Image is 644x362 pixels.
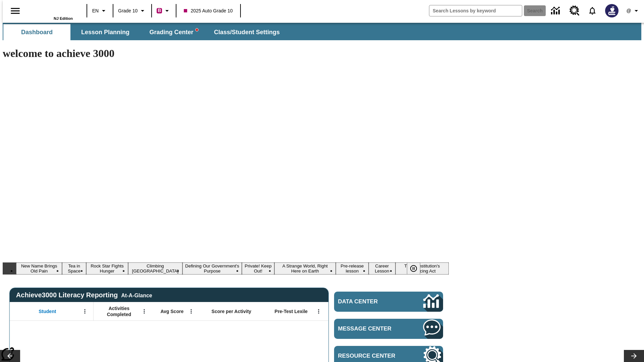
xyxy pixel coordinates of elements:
[72,24,139,40] button: Lesson Planning
[158,6,161,15] span: B
[407,262,427,275] div: Pause
[395,262,449,275] button: Slide 10 The Constitution's Balancing Act
[81,28,129,36] span: Lesson Planning
[39,308,56,314] span: Student
[54,16,73,20] span: NJ Edition
[242,262,274,275] button: Slide 6 Private! Keep Out!
[626,7,631,14] span: @
[334,292,443,312] a: Data Center
[5,1,25,21] button: Open side menu
[212,308,252,314] span: Score per Activity
[29,2,73,20] div: Home
[547,2,566,20] a: Data Center
[605,4,619,17] img: Avatar
[184,7,232,14] span: 2025 Auto Grade 10
[139,306,149,316] button: Open Menu
[80,306,90,316] button: Open Menu
[115,5,149,17] button: Grade: Grade 10, Select a grade
[338,353,403,359] span: Resource Center
[128,262,182,275] button: Slide 4 Climbing Mount Tai
[601,2,623,19] button: Select a new avatar
[314,306,324,316] button: Open Menu
[214,28,280,36] span: Class/Student Settings
[3,24,286,40] div: SubNavbar
[97,305,141,317] span: Activities Completed
[275,308,308,314] span: Pre-Test Lexile
[182,262,242,275] button: Slide 5 Defining Our Government's Purpose
[196,28,198,31] svg: writing assistant alert
[29,3,73,16] a: Home
[334,319,443,339] a: Message Center
[566,2,584,20] a: Resource Center, Will open in new tab
[624,350,644,362] button: Lesson carousel, Next
[3,24,70,40] button: Dashboard
[92,7,99,14] span: EN
[121,291,152,299] div: At-A-Glance
[149,28,198,36] span: Grading Center
[140,24,207,40] button: Grading Center
[3,23,641,40] div: SubNavbar
[160,308,183,314] span: Avg Score
[118,7,138,14] span: Grade 10
[623,5,644,17] button: Profile/Settings
[407,262,420,275] button: Pause
[274,262,336,275] button: Slide 7 A Strange World, Right Here on Earth
[16,262,62,275] button: Slide 1 New Name Brings Old Pain
[154,5,174,17] button: Boost Class color is violet red. Change class color
[584,2,601,19] a: Notifications
[209,24,285,40] button: Class/Student Settings
[16,291,152,299] span: Achieve3000 Literacy Reporting
[186,306,196,316] button: Open Menu
[62,262,86,275] button: Slide 2 Tea in Space
[21,28,53,36] span: Dashboard
[3,47,449,60] h1: welcome to achieve 3000
[338,325,403,332] span: Message Center
[89,5,111,17] button: Language: EN, Select a language
[369,262,395,275] button: Slide 9 Career Lesson
[338,298,401,305] span: Data Center
[86,262,128,275] button: Slide 3 Rock Star Fights Hunger
[336,262,369,275] button: Slide 8 Pre-release lesson
[429,5,522,16] input: search field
